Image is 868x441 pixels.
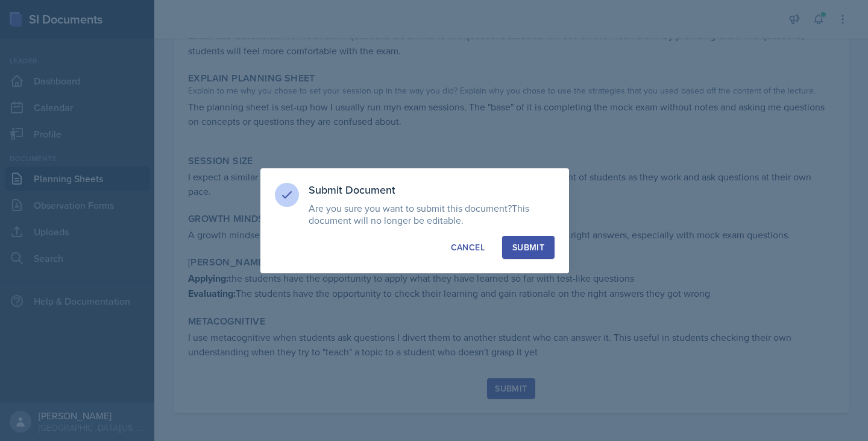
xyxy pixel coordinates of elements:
div: Submit [512,241,544,253]
button: Cancel [441,236,495,259]
button: Submit [502,236,555,259]
span: This document will no longer be editable. [309,201,529,227]
div: Cancel [451,241,485,253]
h3: Submit Document [309,183,555,197]
p: Are you sure you want to submit this document? [309,202,555,226]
